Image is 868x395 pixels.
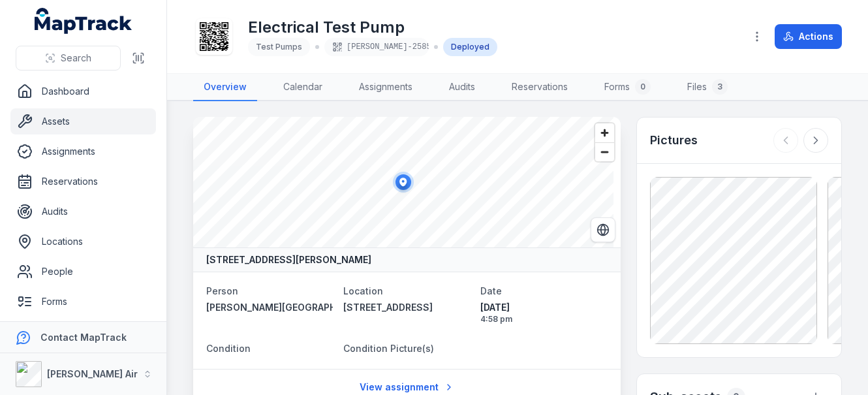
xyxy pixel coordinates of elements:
button: Search [16,46,121,71]
button: Zoom out [595,142,614,161]
a: Assets [10,108,156,134]
button: Zoom in [595,123,614,142]
a: [PERSON_NAME][GEOGRAPHIC_DATA] [206,301,333,314]
div: 3 [712,79,728,95]
strong: [STREET_ADDRESS][PERSON_NAME] [206,253,371,266]
div: [PERSON_NAME]-2585 [324,38,429,56]
h1: Electrical Test Pump [248,17,497,38]
a: Audits [10,198,156,225]
span: [STREET_ADDRESS] [343,302,433,313]
div: 0 [635,79,651,95]
canvas: Map [193,117,613,247]
span: Date [480,285,502,296]
a: Reservations [501,74,578,101]
span: [DATE] [480,301,607,314]
a: Files3 [677,74,738,101]
a: Reports [10,319,156,345]
a: [STREET_ADDRESS] [343,301,470,314]
a: Assignments [10,138,156,165]
time: 8/13/2025, 4:58:40 PM [480,301,607,324]
a: Forms0 [594,74,661,101]
span: Test Pumps [256,42,302,52]
span: Location [343,285,383,296]
a: Audits [439,74,486,101]
a: Reservations [10,168,156,195]
span: Search [61,52,91,65]
a: Dashboard [10,78,156,104]
h3: Pictures [650,131,698,150]
span: Person [206,285,238,296]
span: Condition Picture(s) [343,343,434,354]
div: Deployed [443,38,497,56]
button: Switch to Satellite View [591,217,615,242]
a: Assignments [349,74,423,101]
a: Calendar [273,74,333,101]
strong: Contact MapTrack [40,332,127,343]
span: 4:58 pm [480,314,607,324]
a: Forms [10,289,156,315]
button: Actions [775,24,842,49]
a: MapTrack [35,8,132,34]
span: Condition [206,343,251,354]
a: Overview [193,74,257,101]
a: Locations [10,229,156,255]
a: People [10,259,156,285]
strong: [PERSON_NAME] Air [47,368,138,379]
